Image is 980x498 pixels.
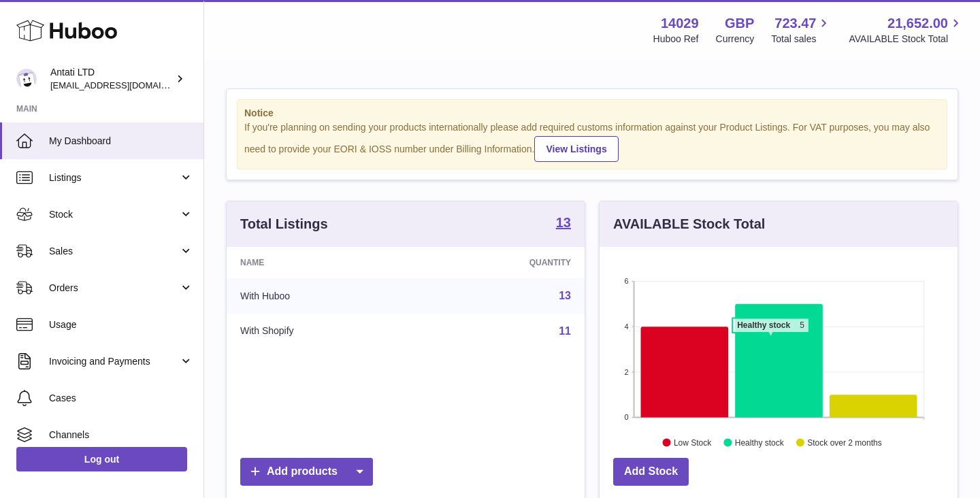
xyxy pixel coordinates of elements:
[559,325,571,337] a: 11
[735,437,785,447] text: Healthy stock
[16,447,187,471] a: Log out
[716,33,755,46] div: Currency
[49,135,193,148] span: My Dashboard
[613,458,689,486] a: Add Stock
[807,437,881,447] text: Stock over 2 months
[674,437,712,447] text: Low Stock
[613,215,765,233] h3: AVAILABLE Stock Total
[771,33,832,46] span: Total sales
[227,278,420,314] td: With Huboo
[556,216,571,229] strong: 13
[420,247,585,278] th: Quantity
[50,80,200,90] span: [EMAIL_ADDRESS][DOMAIN_NAME]
[624,367,628,376] text: 2
[49,282,179,295] span: Orders
[624,322,628,331] text: 4
[737,320,790,330] tspan: Healthy stock
[849,14,964,46] a: 21,652.00 AVAILABLE Stock Total
[624,277,628,285] text: 6
[624,413,628,421] text: 0
[49,392,193,405] span: Cases
[49,171,179,184] span: Listings
[725,14,754,33] strong: GBP
[49,245,179,258] span: Sales
[771,14,832,46] a: 723.47 Total sales
[49,208,179,221] span: Stock
[49,318,193,331] span: Usage
[661,14,699,33] strong: 14029
[49,355,179,368] span: Invoicing and Payments
[244,121,940,162] div: If you're planning on sending your products internationally please add required customs informati...
[16,69,37,89] img: toufic@antatiskin.com
[227,314,420,349] td: With Shopify
[887,14,948,33] span: 21,652.00
[240,215,328,233] h3: Total Listings
[559,290,571,301] a: 13
[556,216,571,232] a: 13
[227,247,420,278] th: Name
[50,66,173,92] div: Antati LTD
[774,14,816,33] span: 723.47
[849,33,964,46] span: AVAILABLE Stock Total
[49,429,193,442] span: Channels
[244,107,940,120] strong: Notice
[240,458,373,486] a: Add products
[534,136,618,162] a: View Listings
[800,320,804,330] tspan: 5
[653,33,699,46] div: Huboo Ref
